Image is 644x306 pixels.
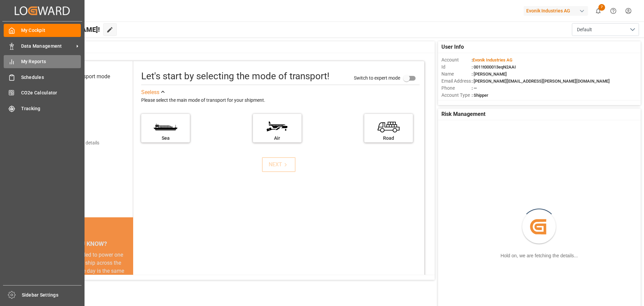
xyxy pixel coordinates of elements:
[606,3,621,18] button: Help Center
[21,43,74,50] span: Data Management
[4,102,81,115] a: Tracking
[441,43,464,51] span: User Info
[472,57,513,62] span: :
[4,71,81,84] a: Schedules
[28,23,100,36] span: Hello [PERSON_NAME]!
[145,135,186,142] div: Sea
[21,58,81,65] span: My Reports
[44,251,125,299] div: The energy needed to power one large container ship across the ocean in a single day is the same ...
[500,252,578,259] div: Hold on, we are fetching the details...
[36,237,133,251] div: DID YOU KNOW?
[4,55,81,68] a: My Reports
[262,157,296,172] button: NEXT
[441,110,485,118] span: Risk Management
[472,86,477,91] span: : —
[591,3,606,18] button: show 7 new notifications
[21,89,81,96] span: CO2e Calculator
[21,74,81,81] span: Schedules
[441,92,472,99] span: Account Type
[524,4,591,17] button: Evonik Industries AG
[441,63,472,71] span: Id
[441,78,472,85] span: Email Address
[472,93,488,98] span: : Shipper
[269,161,289,169] div: NEXT
[21,27,81,34] span: My Cockpit
[473,57,513,62] span: Evonik Industries AG
[21,105,81,112] span: Tracking
[472,72,507,77] span: : [PERSON_NAME]
[4,86,81,99] a: CO2e Calculator
[472,64,516,70] span: : 0011t000013eqN2AAI
[22,292,82,299] span: Sidebar Settings
[141,96,420,104] div: Please select the main mode of transport for your shipment.
[354,75,400,80] span: Switch to expert mode
[441,85,472,92] span: Phone
[4,24,81,37] a: My Cockpit
[572,23,639,36] button: open menu
[598,4,605,11] span: 7
[524,6,588,16] div: Evonik Industries AG
[472,79,610,84] span: : [PERSON_NAME][EMAIL_ADDRESS][PERSON_NAME][DOMAIN_NAME]
[141,88,159,96] div: See less
[441,56,472,63] span: Account
[577,26,592,33] span: Default
[368,135,410,142] div: Road
[441,71,472,78] span: Name
[256,135,298,142] div: Air
[141,69,329,83] div: Let's start by selecting the mode of transport!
